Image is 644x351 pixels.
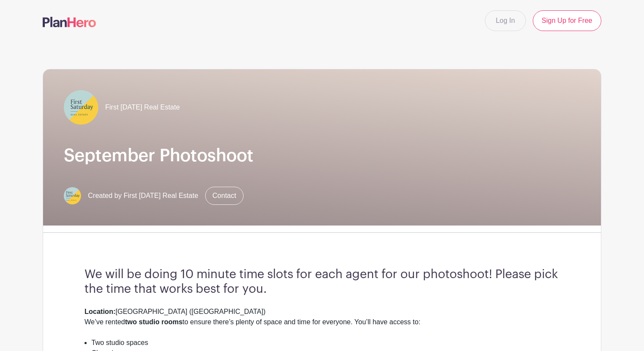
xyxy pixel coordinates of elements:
img: FS_Social_icon.jpg [64,90,98,125]
img: Untitled%20design%20copy.jpg [64,187,81,204]
li: Two studio spaces [91,338,560,348]
img: logo-507f7623f17ff9eddc593b1ce0a138ce2505c220e1c5a4e2b4648c50719b7d32.svg [43,17,96,27]
strong: two studio rooms [125,318,182,326]
strong: Location: [84,308,116,315]
a: Sign Up for Free [533,10,601,31]
a: Contact [205,187,244,205]
span: Created by First [DATE] Real Estate [88,191,198,201]
span: First [DATE] Real Estate [105,102,180,113]
h1: September Photoshoot [64,145,580,166]
div: [GEOGRAPHIC_DATA] ([GEOGRAPHIC_DATA]) We’ve rented to ensure there’s plenty of space and time for... [84,307,560,338]
h3: We will be doing 10 minute time slots for each agent for our photoshoot! Please pick the time tha... [84,267,560,296]
a: Log In [485,10,525,31]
